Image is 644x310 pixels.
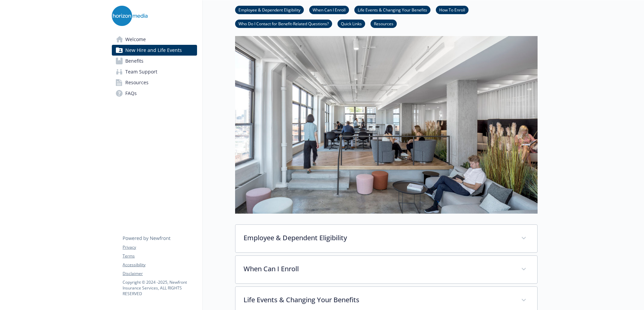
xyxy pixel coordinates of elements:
[244,264,513,274] p: When Can I Enroll
[125,77,149,88] span: Resources
[112,56,197,66] a: Benefits
[125,88,137,99] span: FAQs
[125,66,157,77] span: Team Support
[235,36,538,213] img: new hire page banner
[125,45,182,56] span: New Hire and Life Events
[112,45,197,56] a: New Hire and Life Events
[235,20,332,27] a: Who Do I Contact for Benefit-Related Questions?
[354,6,430,13] a: Life Events & Changing Your Benefits
[112,77,197,88] a: Resources
[436,6,469,13] a: How To Enroll
[244,233,513,243] p: Employee & Dependent Eligibility
[123,279,197,297] p: Copyright © 2024 - 2025 , Newfront Insurance Services, ALL RIGHTS RESERVED
[123,244,197,250] a: Privacy
[112,66,197,77] a: Team Support
[123,253,197,259] a: Terms
[112,88,197,99] a: FAQs
[309,6,349,13] a: When Can I Enroll
[112,34,197,45] a: Welcome
[244,295,513,305] p: Life Events & Changing Your Benefits
[337,20,365,27] a: Quick Links
[371,20,397,27] a: Resources
[235,225,537,252] div: Employee & Dependent Eligibility
[125,56,143,66] span: Benefits
[123,271,197,277] a: Disclaimer
[235,6,304,13] a: Employee & Dependent Eligibility
[123,262,197,268] a: Accessibility
[125,34,146,45] span: Welcome
[235,256,537,283] div: When Can I Enroll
